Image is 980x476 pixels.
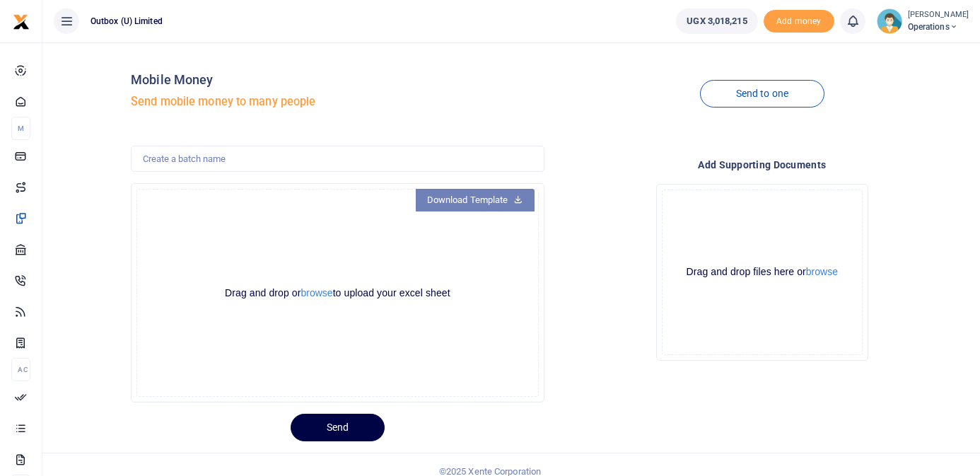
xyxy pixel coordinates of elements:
[676,8,757,34] a: UGX 3,018,215
[556,157,969,173] h4: Add supporting Documents
[806,267,838,277] button: browse
[764,15,834,25] a: Add money
[663,265,862,279] div: Drag and drop files here or
[13,13,30,30] img: logo-small
[764,10,834,33] span: Add money
[131,72,544,88] h4: Mobile Money
[131,183,544,402] div: File Uploader
[301,288,332,298] button: browse
[764,10,834,33] li: Toup your wallet
[908,21,969,33] span: Operations
[291,414,385,441] button: Send
[416,189,535,211] a: Download Template
[877,8,969,34] a: profile-user [PERSON_NAME] Operations
[908,9,969,21] small: [PERSON_NAME]
[11,117,30,140] li: M
[168,286,507,300] div: Drag and drop or to upload your excel sheet
[877,8,902,34] img: profile-user
[11,358,30,381] li: Ac
[700,80,824,108] a: Send to one
[656,184,868,361] div: File Uploader
[85,15,168,28] span: Outbox (U) Limited
[13,16,30,26] a: logo-small logo-large logo-large
[670,8,763,34] li: Wallet ballance
[131,146,544,173] input: Create a batch name
[131,95,544,109] h5: Send mobile money to many people
[687,14,747,28] span: UGX 3,018,215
